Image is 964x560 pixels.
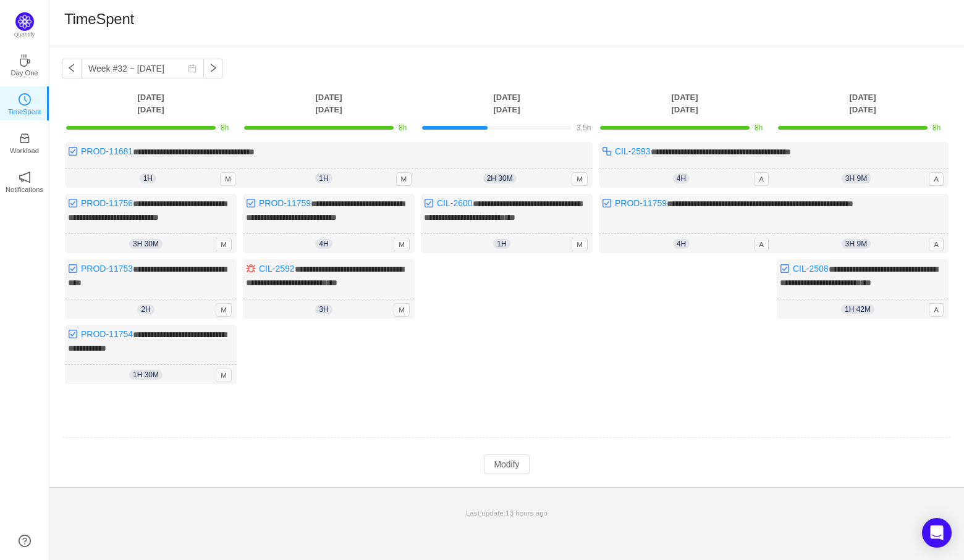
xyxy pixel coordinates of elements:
[6,184,43,195] p: Notifications
[19,93,31,106] i: icon: clock-circle
[19,136,31,148] a: icon: inboxWorkload
[19,54,31,67] i: icon: coffee
[19,132,31,144] i: icon: inbox
[216,238,232,251] span: M
[216,303,232,317] span: M
[493,239,510,249] span: 1h
[418,91,596,116] th: [DATE] [DATE]
[8,106,41,117] p: TimeSpent
[755,123,763,132] span: 8h
[129,239,163,249] span: 3h 30m
[68,146,78,156] img: 10318
[240,91,418,116] th: [DATE] [DATE]
[19,97,31,109] a: icon: clock-circleTimeSpent
[466,509,548,517] span: Last update:
[19,58,31,70] a: icon: coffeeDay One
[929,238,944,251] span: A
[315,304,332,314] span: 3h
[673,239,690,249] span: 4h
[68,198,78,208] img: 10318
[68,264,78,274] img: 10318
[780,264,790,274] img: 10318
[11,67,38,78] p: Day One
[394,303,410,317] span: M
[188,64,197,73] i: icon: calendar
[246,264,256,274] img: 10303
[615,146,651,156] a: CIL-2593
[246,198,256,208] img: 10318
[673,173,690,183] span: 4h
[505,509,548,517] span: 13 hours ago
[842,173,871,183] span: 3h 9m
[315,173,332,183] span: 1h
[922,518,952,548] div: Open Intercom Messenger
[602,146,612,156] img: 10316
[793,264,829,274] a: CIL-2508
[572,172,588,186] span: M
[81,198,133,208] a: PROD-11756
[62,59,82,78] button: icon: left
[396,172,412,186] span: M
[129,370,163,380] span: 1h 30m
[929,303,944,317] span: A
[394,238,410,251] span: M
[81,264,133,274] a: PROD-11753
[929,172,944,186] span: A
[315,239,332,249] span: 4h
[602,198,612,208] img: 10318
[62,91,240,116] th: [DATE] [DATE]
[216,369,232,382] span: M
[221,123,229,132] span: 8h
[19,171,31,183] i: icon: notification
[841,304,874,314] span: 1h 42m
[220,172,236,186] span: M
[615,198,667,208] a: PROD-11759
[81,59,204,78] input: Select a week
[140,173,156,183] span: 1h
[81,146,133,156] a: PROD-11681
[15,12,34,31] img: Quantify
[81,329,133,339] a: PROD-11754
[424,198,434,208] img: 10318
[68,329,78,339] img: 10318
[572,238,588,251] span: M
[754,238,769,251] span: A
[19,175,31,187] a: icon: notificationNotifications
[483,173,517,183] span: 2h 30m
[842,239,871,249] span: 3h 9m
[484,454,529,474] button: Modify
[137,304,154,314] span: 2h
[259,264,295,274] a: CIL-2592
[399,123,407,132] span: 8h
[596,91,774,116] th: [DATE] [DATE]
[14,31,35,40] p: Quantify
[259,198,311,208] a: PROD-11759
[774,91,952,116] th: [DATE] [DATE]
[203,59,223,78] button: icon: right
[10,145,39,156] p: Workload
[754,172,769,186] span: A
[64,10,134,28] h1: TimeSpent
[577,123,591,132] span: 3.5h
[19,535,31,547] a: icon: question-circle
[932,123,941,132] span: 8h
[437,198,473,208] a: CIL-2600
